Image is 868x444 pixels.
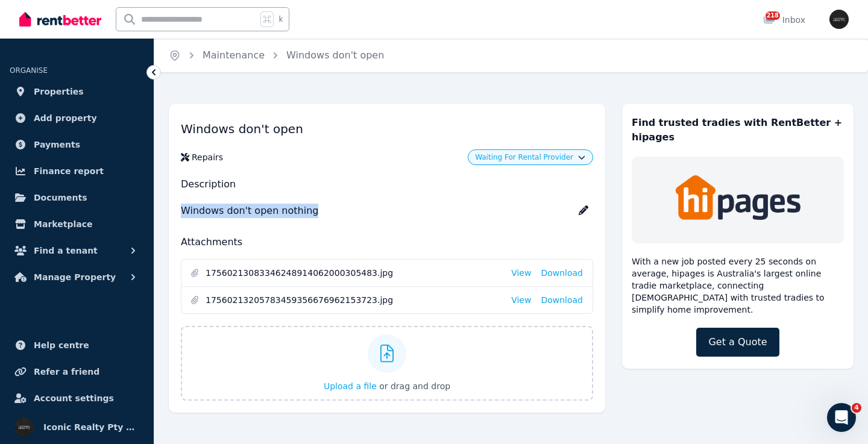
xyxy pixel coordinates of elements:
[34,243,98,258] span: Find a tenant
[10,66,48,75] span: ORGANISE
[766,11,780,20] span: 218
[192,151,223,163] div: Repairs
[203,49,265,61] a: Maintenance
[34,111,97,125] span: Add property
[541,294,583,306] a: Download
[278,14,283,24] span: k
[43,420,139,434] span: Iconic Realty Pty Ltd
[34,338,89,352] span: Help centre
[14,417,34,437] img: Iconic Realty Pty Ltd
[632,255,844,316] p: With a new job posted every 25 seconds on average, hipages is Australia's largest online tradie m...
[511,267,531,279] a: View
[34,217,92,231] span: Marketplace
[10,80,144,104] a: Properties
[674,168,801,228] img: Trades & Maintenance
[181,116,593,142] h1: Windows don't open
[696,328,779,357] a: Get a Quote
[829,10,849,29] img: Iconic Realty Pty Ltd
[10,186,144,210] a: Documents
[10,106,144,130] a: Add property
[34,164,104,178] span: Finance report
[10,212,144,236] a: Marketplace
[632,116,844,145] h3: Find trusted tradies with RentBetter + hipages
[827,403,856,432] iframe: Intercom live chat
[181,199,593,223] p: Windows don't open nothing
[379,381,450,391] span: or drag and drop
[181,177,593,192] h2: Description
[10,360,144,384] a: Refer a friend
[206,267,502,279] span: 17560213083346248914062000305483.jpg
[10,265,144,289] button: Manage Property
[154,39,398,72] nav: Breadcrumb
[511,294,531,306] a: View
[324,380,450,392] button: Upload a file or drag and drop
[286,49,384,61] a: Windows don't open
[541,267,583,279] a: Download
[475,152,585,162] button: Waiting For Rental Provider
[181,235,593,249] h2: Attachments
[34,391,114,405] span: Account settings
[10,159,144,183] a: Finance report
[763,14,805,26] div: Inbox
[19,10,101,28] img: RentBetter
[206,294,502,306] span: 17560213205783459356676962153723.jpg
[10,133,144,157] a: Payments
[34,364,99,379] span: Refer a friend
[34,137,80,152] span: Payments
[34,190,87,205] span: Documents
[10,333,144,357] a: Help centre
[10,239,144,263] button: Find a tenant
[852,403,861,413] span: 4
[34,84,84,99] span: Properties
[324,381,377,391] span: Upload a file
[475,152,573,162] span: Waiting For Rental Provider
[10,386,144,410] a: Account settings
[34,270,116,284] span: Manage Property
